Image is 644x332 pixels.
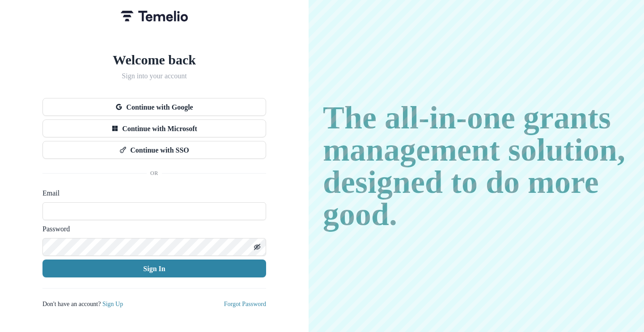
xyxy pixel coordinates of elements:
[42,260,266,277] button: Sign In
[121,11,188,21] img: Temelio
[42,299,123,309] p: Don't have an account?
[42,52,266,68] h1: Welcome back
[42,72,266,80] h2: Sign into your account
[42,188,261,199] label: Email
[102,300,123,308] a: Sign Up
[42,119,266,137] button: Continue with Microsoft
[42,98,266,116] button: Continue with Google
[250,240,264,254] button: Toggle password visibility
[42,224,261,234] label: Password
[42,141,266,159] button: Continue with SSO
[224,300,266,308] a: Forgot Password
